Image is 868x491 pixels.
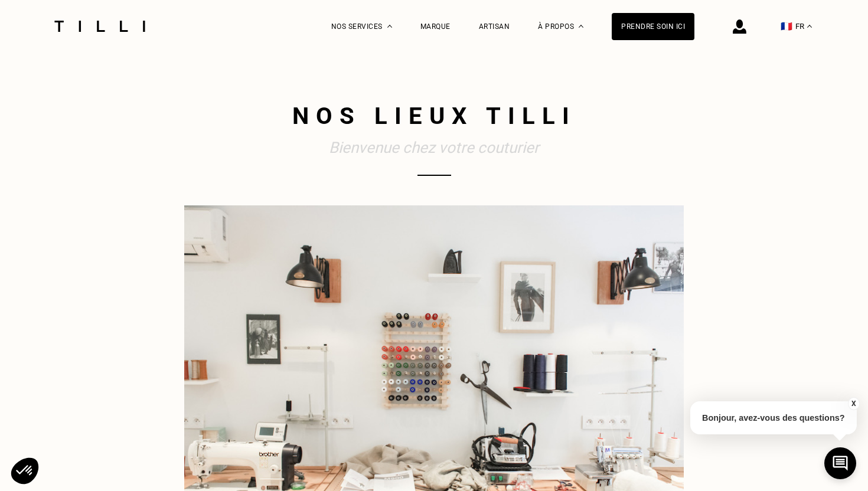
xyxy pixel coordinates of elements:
a: Artisan [479,22,510,31]
h1: Nos lieux Tilli [184,100,684,132]
img: icône connexion [733,19,746,34]
h2: Bienvenue chez votre couturier [184,138,684,157]
img: Logo du service de couturière Tilli [50,21,149,32]
img: Menu déroulant [387,25,392,28]
button: X [847,397,859,410]
a: Prendre soin ici [612,13,694,40]
img: menu déroulant [807,25,812,28]
a: Marque [420,22,451,31]
span: 🇫🇷 [781,21,792,32]
img: Menu déroulant à propos [579,25,583,28]
p: Bonjour, avez-vous des questions? [690,401,857,434]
